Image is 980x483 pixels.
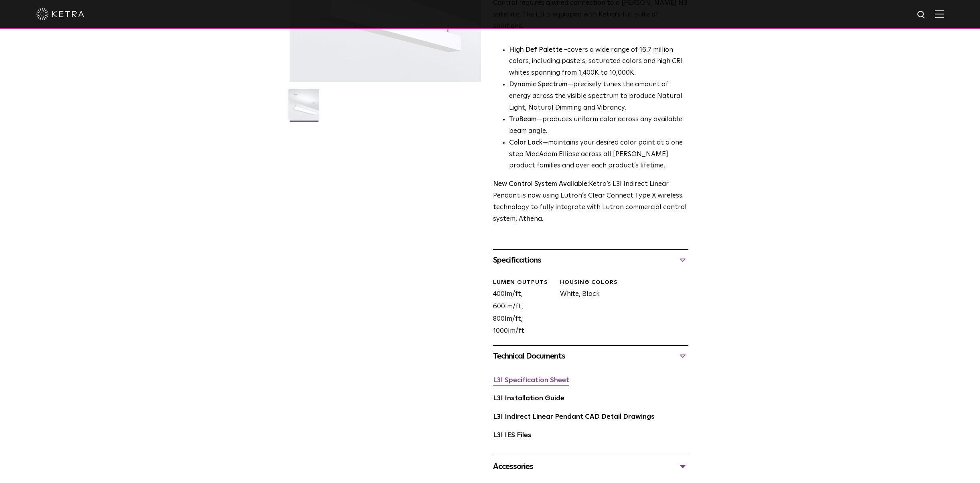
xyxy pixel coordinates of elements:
div: Technical Documents [493,350,688,363]
strong: New Control System Available: [493,181,589,187]
a: L3I Indirect Linear Pendant CAD Detail Drawings [493,414,655,420]
strong: High Def Palette - [509,47,567,53]
li: —produces uniform color across any available beam angle. [509,114,688,137]
div: LUMEN OUTPUTS [493,279,554,287]
p: Ketra’s L3I Indirect Linear Pendant is now using Lutron’s Clear Connect Type X wireless technolog... [493,179,688,225]
strong: TruBeam [509,116,537,123]
img: ketra-logo-2019-white [36,8,84,20]
img: L3I-Linear-2021-Web-Square [288,89,319,126]
a: L3I Specification Sheet [493,377,569,384]
a: L3I Installation Guide [493,395,564,402]
li: —maintains your desired color point at a one step MacAdam Ellipse across all [PERSON_NAME] produc... [509,137,688,172]
div: Accessories [493,460,688,473]
strong: Color Lock [509,139,542,146]
p: covers a wide range of 16.7 million colors, including pastels, saturated colors and high CRI whit... [509,45,688,79]
strong: Dynamic Spectrum [509,81,568,88]
img: Hamburger%20Nav.svg [935,10,944,18]
a: L3I IES Files [493,432,532,439]
div: 400lm/ft, 600lm/ft, 800lm/ft, 1000lm/ft [487,279,554,338]
img: search icon [917,10,927,20]
li: —precisely tunes the amount of energy across the visible spectrum to produce Natural Light, Natur... [509,79,688,114]
div: HOUSING COLORS [560,279,621,287]
div: White, Black [554,279,621,338]
div: Specifications [493,254,688,267]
